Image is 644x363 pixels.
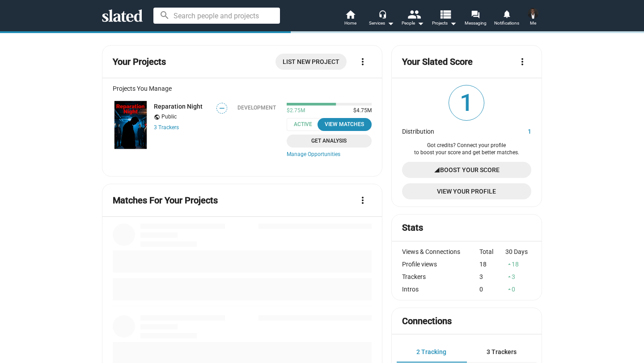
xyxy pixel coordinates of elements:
[479,261,505,268] div: 18
[402,126,498,135] dt: Distribution
[153,8,280,24] input: Search people and projects
[522,6,544,30] button: Adekunle SijuadeMe
[366,9,397,29] button: Services
[479,273,505,280] div: 3
[350,107,372,114] span: $4.75M
[402,18,424,29] div: People
[357,56,368,67] mat-icon: more_vert
[440,162,500,178] span: Boost Your Score
[114,101,147,149] img: Reparation Night
[530,18,536,29] span: Me
[491,9,522,29] a: Notifications
[471,10,479,18] mat-icon: forum
[402,315,452,327] mat-card-title: Connections
[323,120,366,129] div: View Matches
[283,54,339,70] span: List New Project
[528,8,538,19] img: Adekunle Sijuade
[494,18,519,29] span: Notifications
[402,162,531,178] a: Boost Your Score
[465,18,487,29] span: Messaging
[432,18,457,29] span: Projects
[113,56,166,68] mat-card-title: Your Projects
[402,142,531,156] div: Got credits? Connect your profile to boost your score and get better matches.
[402,222,423,234] mat-card-title: Stats
[161,114,177,121] span: Public
[479,286,505,293] div: 0
[506,286,513,292] mat-icon: arrow_drop_up
[448,18,458,29] mat-icon: arrow_drop_down
[415,18,426,29] mat-icon: arrow_drop_down
[434,162,440,178] mat-icon: signal_cellular_4_bar
[402,183,531,199] a: View Your Profile
[335,9,366,29] a: Home
[460,9,491,29] a: Messaging
[502,9,511,18] mat-icon: notifications
[402,273,480,280] div: Trackers
[505,248,531,255] div: 30 Days
[409,183,524,199] span: View Your Profile
[292,136,366,146] span: Get Analysis
[287,118,325,131] span: Active
[505,261,531,268] div: 18
[275,54,347,70] a: List New Project
[487,348,517,355] span: 3 Trackers
[369,18,394,29] div: Services
[449,85,484,120] span: 1
[402,248,480,255] div: Views & Connections
[402,286,480,293] div: Intros
[217,104,227,113] span: —
[407,8,420,21] mat-icon: people
[439,8,452,21] mat-icon: view_list
[318,118,372,131] button: View Matches
[505,273,531,280] div: 3
[397,9,428,29] button: People
[385,18,396,29] mat-icon: arrow_drop_down
[517,56,528,67] mat-icon: more_vert
[176,124,179,131] span: s
[113,99,148,151] a: Reparation Night
[357,195,368,206] mat-icon: more_vert
[154,124,179,131] a: 3 Trackers
[344,18,356,29] span: Home
[287,135,372,148] a: Get Analysis
[402,261,480,268] div: Profile views
[287,151,372,158] a: Manage Opportunities
[402,56,473,68] mat-card-title: Your Slated Score
[506,274,513,280] mat-icon: arrow_drop_up
[113,85,372,92] div: Projects You Manage
[378,10,386,18] mat-icon: headset_mic
[498,126,531,135] dd: 1
[505,286,531,293] div: 0
[428,9,460,29] button: Projects
[237,105,276,111] div: Development
[416,348,446,355] span: 2 Tracking
[479,248,505,255] div: Total
[154,103,203,110] a: Reparation Night
[113,194,218,207] mat-card-title: Matches For Your Projects
[345,9,356,20] mat-icon: home
[287,107,305,114] span: $2.75M
[506,261,513,267] mat-icon: arrow_drop_up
